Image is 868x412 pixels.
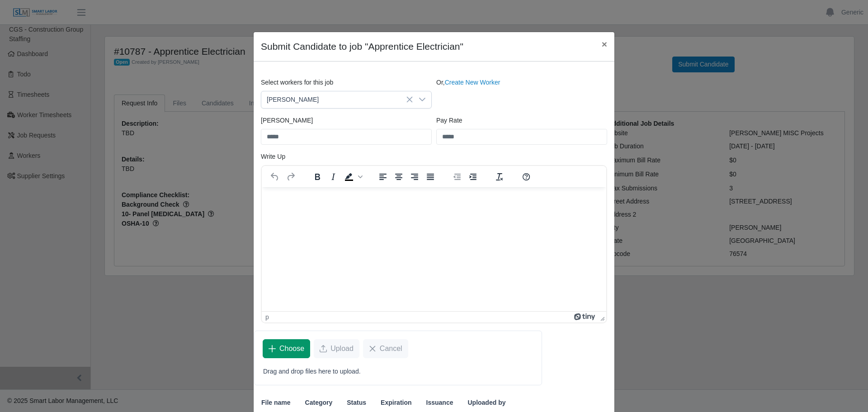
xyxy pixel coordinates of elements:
button: Undo [267,170,283,183]
label: [PERSON_NAME] [261,116,313,125]
button: Help [519,170,534,183]
button: Italic [325,170,341,183]
button: Clear formatting [492,170,507,183]
label: Pay Rate [436,116,462,125]
span: Upload [330,343,354,354]
button: Justify [423,170,438,183]
span: Choose [279,343,304,354]
button: Bold [310,170,325,183]
span: Bryan Estrada [261,91,413,108]
iframe: Rich Text Area [262,187,606,311]
a: Create New Worker [445,79,500,86]
label: Select workers for this job [261,78,333,87]
button: Choose [263,339,310,358]
div: Background color Black [341,170,364,183]
p: Drag and drop files here to upload. [263,367,533,376]
a: Powered by Tiny [574,313,597,321]
button: Upload [314,339,359,358]
span: × [602,39,607,49]
h4: Submit Candidate to job "Apprentice Electrician" [261,39,463,54]
button: Increase indent [465,170,481,183]
button: Align right [407,170,422,183]
button: Close [594,32,614,56]
button: Align center [391,170,406,183]
button: Align left [375,170,391,183]
span: Cancel [380,343,402,354]
div: Press the Up and Down arrow keys to resize the editor. [597,312,606,322]
button: Decrease indent [449,170,465,183]
div: p [265,313,269,321]
div: Or, [434,78,609,109]
button: Redo [283,170,298,183]
button: Cancel [363,339,408,358]
label: Write Up [261,152,285,161]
